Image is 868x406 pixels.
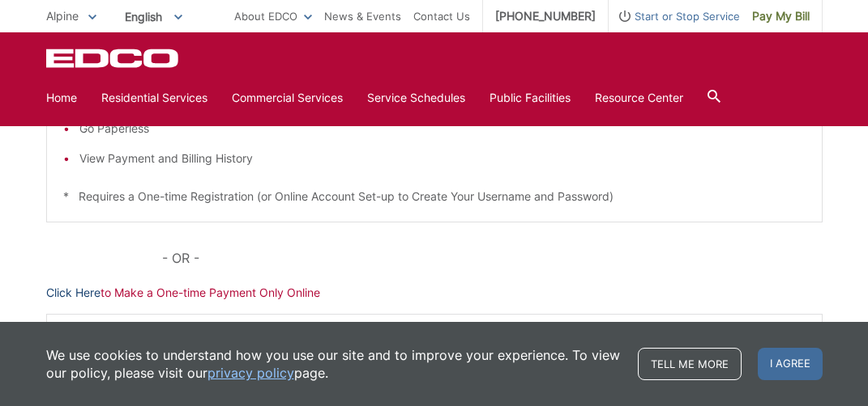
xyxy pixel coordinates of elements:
[758,348,823,380] span: I agree
[46,284,823,302] p: to Make a One-time Payment Only Online
[63,188,806,205] p: * Requires a One-time Registration (or Online Account Set-up to Create Your Username and Password)
[413,7,470,25] a: Contact Us
[46,346,622,382] p: We use cookies to understand how you use our site and to improve your experience. To view our pol...
[79,120,806,137] li: Go Paperless
[46,9,79,23] span: Alpine
[232,89,343,107] a: Commercial Services
[46,49,181,68] a: EDCD logo. Return to the homepage.
[113,3,195,30] span: English
[46,284,100,302] a: Click Here
[162,247,822,269] p: - OR -
[490,89,571,107] a: Public Facilities
[752,7,810,25] span: Pay My Bill
[367,89,465,107] a: Service Schedules
[595,89,683,107] a: Resource Center
[101,89,207,107] a: Residential Services
[324,7,401,25] a: News & Events
[79,150,806,167] li: View Payment and Billing History
[207,364,294,382] a: privacy policy
[638,348,742,380] a: Tell me more
[234,7,312,25] a: About EDCO
[46,89,77,107] a: Home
